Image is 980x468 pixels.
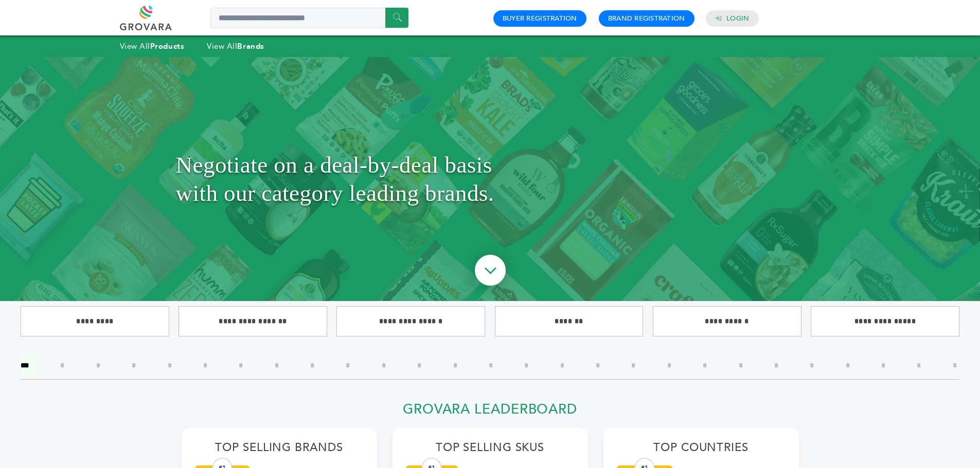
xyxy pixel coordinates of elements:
h2: Top Countries [616,441,786,460]
a: Login [726,14,749,23]
a: Brand Registration [608,14,685,23]
a: View AllBrands [207,41,264,51]
strong: Products [150,41,184,51]
a: View AllProducts [120,41,185,51]
input: Search a product or brand... [210,8,408,28]
h2: Top Selling Brands [194,441,364,460]
img: ourBrandsHeroArrow.png [463,245,518,299]
h2: Top Selling SKUs [405,441,575,460]
strong: Brands [237,41,264,51]
a: Buyer Registration [503,14,577,23]
h2: Grovara Leaderboard [182,401,799,423]
h1: Negotiate on a deal-by-deal basis with our category leading brands. [176,83,805,275]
